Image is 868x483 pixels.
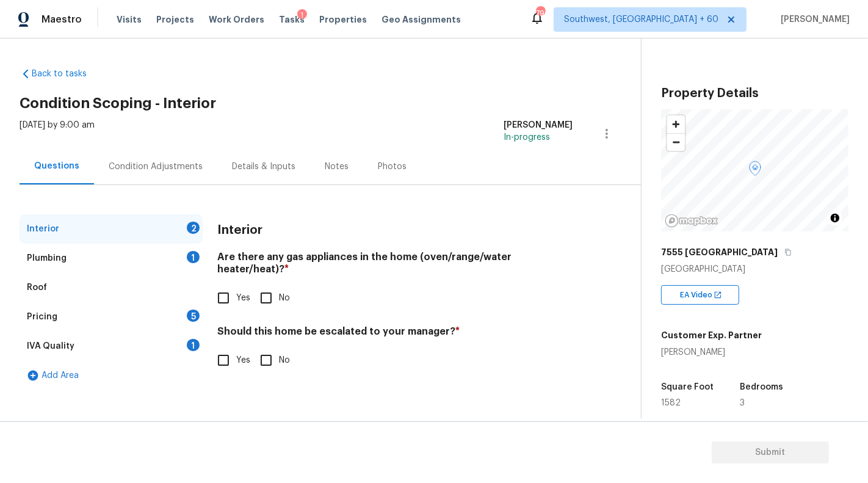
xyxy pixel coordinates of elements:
span: Visits [117,13,142,26]
div: Plumbing [27,252,67,264]
button: Zoom out [667,133,685,151]
div: [PERSON_NAME] [661,346,762,358]
button: Zoom in [667,115,685,133]
div: Notes [325,161,349,173]
h5: Square Foot [661,383,714,391]
button: Toggle attribution [828,211,842,225]
span: Work Orders [209,13,264,26]
span: Properties [319,13,367,26]
div: Details & Inputs [232,161,295,173]
a: Mapbox homepage [665,214,718,228]
div: 1 [187,251,200,263]
h5: Bedrooms [740,383,783,391]
div: Add Area [20,361,203,390]
canvas: Map [661,109,848,231]
span: No [279,354,290,367]
span: No [279,292,290,305]
span: 1582 [661,399,681,407]
span: Yes [236,292,250,305]
div: Pricing [27,311,57,323]
div: IVA Quality [27,340,74,352]
div: [DATE] by 9:00 am [20,119,95,148]
div: Questions [34,160,79,172]
a: Back to tasks [20,68,137,80]
div: Roof [27,281,47,294]
div: Interior [27,223,59,235]
div: EA Video [661,285,739,305]
div: 796 [536,7,544,20]
div: 1 [187,339,200,351]
div: [GEOGRAPHIC_DATA] [661,263,848,275]
span: Geo Assignments [382,13,461,26]
img: Open In New Icon [714,291,722,299]
span: Toggle attribution [831,211,839,225]
span: In-progress [504,133,550,142]
h3: Interior [217,224,262,236]
div: 2 [187,222,200,234]
h4: Are there any gas appliances in the home (oven/range/water heater/heat)? [217,251,573,280]
div: [PERSON_NAME] [504,119,573,131]
button: Copy Address [783,247,794,258]
h5: 7555 [GEOGRAPHIC_DATA] [661,246,778,258]
span: 3 [740,399,745,407]
span: Southwest, [GEOGRAPHIC_DATA] + 60 [564,13,718,26]
span: Maestro [42,13,82,26]
span: Projects [156,13,194,26]
div: Photos [378,161,407,173]
div: Map marker [749,161,761,180]
h5: Customer Exp. Partner [661,329,762,341]
span: Yes [236,354,250,367]
h4: Should this home be escalated to your manager? [217,325,573,343]
span: [PERSON_NAME] [776,13,850,26]
span: Tasks [279,15,305,24]
span: Zoom out [667,134,685,151]
div: 5 [187,310,200,322]
span: EA Video [680,289,717,301]
div: Condition Adjustments [109,161,203,173]
h2: Condition Scoping - Interior [20,97,641,109]
div: 1 [297,9,307,21]
h3: Property Details [661,87,848,100]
